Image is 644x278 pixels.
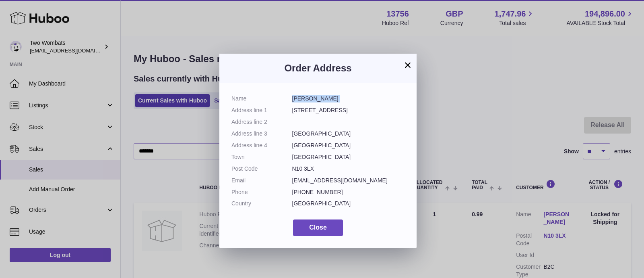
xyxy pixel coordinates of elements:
dt: Address line 3 [231,130,292,138]
dd: N10 3LX [292,165,405,173]
dd: [PHONE_NUMBER] [292,188,405,196]
dt: Phone [231,188,292,196]
dd: [PERSON_NAME] [292,95,405,102]
dd: [GEOGRAPHIC_DATA] [292,200,405,207]
dd: [GEOGRAPHIC_DATA] [292,130,405,138]
dt: Name [231,95,292,102]
dd: [STREET_ADDRESS] [292,107,405,114]
button: × [403,60,413,70]
dd: [EMAIL_ADDRESS][DOMAIN_NAME] [292,177,405,184]
dt: Email [231,177,292,184]
dd: [GEOGRAPHIC_DATA] [292,153,405,161]
button: Close [293,219,343,236]
dt: Post Code [231,165,292,173]
dt: Address line 1 [231,107,292,114]
dd: [GEOGRAPHIC_DATA] [292,142,405,149]
span: Close [309,224,327,231]
dt: Address line 2 [231,118,292,126]
dt: Town [231,153,292,161]
dt: Address line 4 [231,142,292,149]
dt: Country [231,200,292,207]
h3: Order Address [231,62,405,75]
